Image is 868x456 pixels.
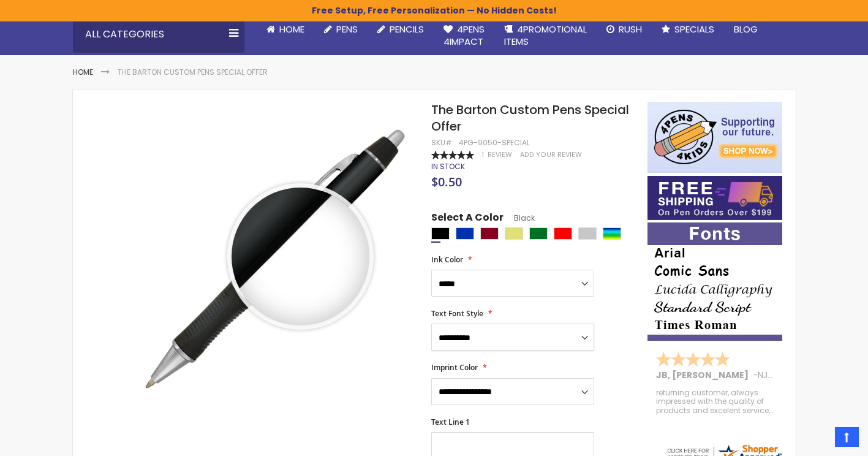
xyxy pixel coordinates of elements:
span: Imprint Color [431,362,478,373]
div: returning customer, always impressed with the quality of products and excelent service, will retu... [656,389,775,415]
img: 4pens 4 kids [647,102,782,173]
img: Free shipping on orders over $199 [647,176,782,220]
img: barton_side_black_5.jpg [135,120,415,400]
a: Pencils [368,16,434,43]
div: Assorted [603,227,621,240]
a: 4PROMOTIONALITEMS [494,16,597,56]
a: Home [73,67,93,77]
span: Pencils [390,23,424,36]
a: Add Your Review [520,150,582,159]
div: Blue [456,227,474,240]
span: NJ [758,369,773,381]
span: Pens [336,23,358,36]
div: 100% [431,151,474,159]
div: Red [554,227,572,240]
span: JB, [PERSON_NAME] [656,369,753,381]
span: Home [279,23,304,36]
span: In stock [431,161,465,172]
span: Ink Color [431,254,463,265]
span: 4PROMOTIONAL ITEMS [504,23,587,48]
div: Black [431,227,450,240]
span: 4Pens 4impact [443,23,485,48]
a: 1 Review [482,150,514,159]
a: Top [835,427,859,447]
span: Black [504,213,535,223]
div: Green [529,227,548,240]
span: Select A Color [431,211,504,227]
div: Burgundy [480,227,499,240]
a: Home [257,16,314,43]
span: Rush [619,23,642,36]
span: - , [753,369,859,381]
span: Review [488,150,512,159]
a: 4Pens4impact [434,16,494,56]
div: Gold [505,227,523,240]
span: Text Font Style [431,308,483,319]
a: Rush [597,16,652,43]
div: 4PG-9050-SPECIAL [459,138,530,148]
span: 1 [482,150,484,159]
span: Blog [734,23,758,36]
div: Availability [431,162,465,172]
div: Silver [578,227,597,240]
a: Blog [724,16,768,43]
li: The Barton Custom Pens Special Offer [118,67,268,77]
img: font-personalization-examples [647,222,782,341]
strong: SKU [431,137,454,148]
span: $0.50 [431,173,462,190]
div: All Categories [73,16,244,53]
span: Text Line 1 [431,417,470,427]
span: Specials [674,23,714,36]
a: Pens [314,16,368,43]
a: Specials [652,16,724,43]
span: The Barton Custom Pens Special Offer [431,101,629,135]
